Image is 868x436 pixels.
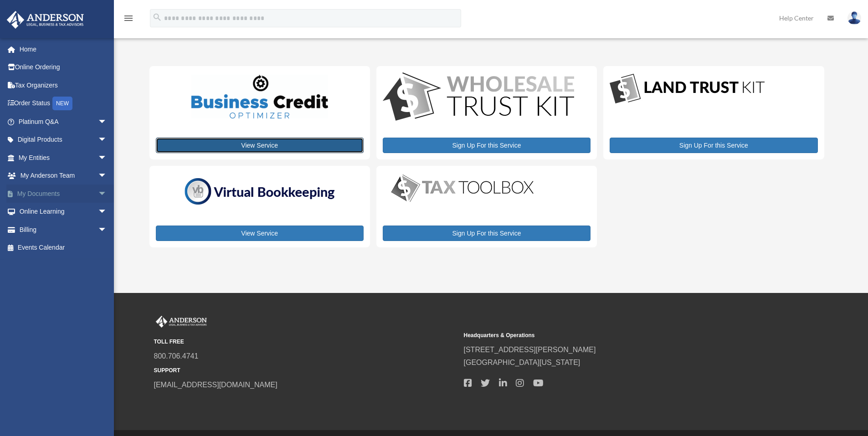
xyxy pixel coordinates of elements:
a: Billingarrow_drop_down [6,221,121,239]
span: arrow_drop_down [98,113,116,131]
span: arrow_drop_down [98,131,116,149]
span: arrow_drop_down [98,149,116,167]
img: WS-Trust-Kit-lgo-1.jpg [383,72,574,123]
img: taxtoolbox_new-1.webp [383,172,542,204]
a: menu [123,16,134,24]
a: [EMAIL_ADDRESS][DOMAIN_NAME] [154,381,277,389]
a: My Entitiesarrow_drop_down [6,149,121,167]
a: View Service [156,226,364,241]
img: User Pic [847,11,861,25]
i: menu [123,13,134,24]
a: Home [6,40,121,58]
a: Platinum Q&Aarrow_drop_down [6,113,121,131]
a: Digital Productsarrow_drop_down [6,131,116,149]
a: 800.706.4741 [154,352,199,360]
a: Sign Up For this Service [383,226,591,241]
span: arrow_drop_down [98,203,116,221]
span: arrow_drop_down [98,221,116,239]
a: My Anderson Teamarrow_drop_down [6,167,121,185]
span: arrow_drop_down [98,167,116,185]
a: My Documentsarrow_drop_down [6,185,121,203]
a: [GEOGRAPHIC_DATA][US_STATE] [464,359,580,366]
a: Sign Up For this Service [383,138,591,153]
a: [STREET_ADDRESS][PERSON_NAME] [464,346,596,354]
img: LandTrust_lgo-1.jpg [610,72,765,106]
a: Sign Up For this Service [610,138,817,153]
a: Tax Organizers [6,76,121,94]
a: Events Calendar [6,239,121,257]
a: Online Learningarrow_drop_down [6,203,121,221]
i: search [152,12,162,22]
small: SUPPORT [154,366,457,375]
small: TOLL FREE [154,337,457,347]
a: Order StatusNEW [6,94,121,113]
a: Online Ordering [6,58,121,77]
a: View Service [156,138,364,153]
span: arrow_drop_down [98,185,116,203]
img: Anderson Advisors Platinum Portal [4,11,87,29]
img: Anderson Advisors Platinum Portal [154,316,209,328]
div: NEW [52,97,72,110]
small: Headquarters & Operations [464,331,767,340]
